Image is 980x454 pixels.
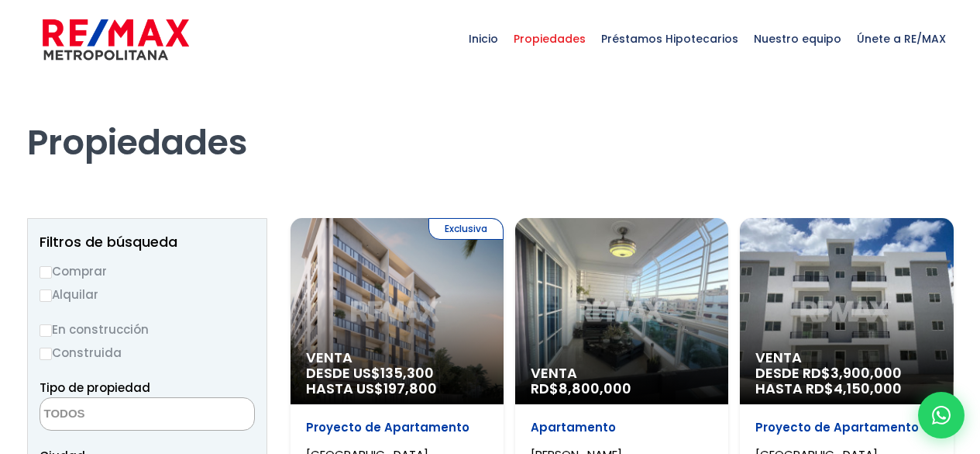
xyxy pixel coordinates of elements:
[461,16,506,62] span: Inicio
[755,350,937,366] span: Venta
[559,379,631,398] span: 8,800,000
[40,348,52,360] input: Construida
[27,78,954,164] h1: Propiedades
[755,381,937,397] span: HASTA RD$
[755,420,937,435] p: Proyecto de Apartamento
[849,16,954,62] span: Únete a RE/MAX
[40,289,52,302] input: Alquilar
[506,16,593,62] span: Propiedades
[306,350,488,366] span: Venta
[531,420,713,435] p: Apartamento
[306,366,488,397] span: DESDE US$
[40,379,150,396] span: Tipo de propiedad
[834,379,902,398] span: 4,150,000
[40,324,52,337] input: En construcción
[40,320,255,339] label: En construcción
[531,366,713,381] span: Venta
[746,16,849,62] span: Nuestro equipo
[755,366,937,397] span: DESDE RD$
[43,16,189,63] img: remax-metropolitana-logo
[306,381,488,397] span: HASTA US$
[40,398,191,431] textarea: Search
[40,266,52,279] input: Comprar
[383,379,437,398] span: 197,800
[306,420,488,435] p: Proyecto de Apartamento
[40,285,255,304] label: Alquilar
[40,343,255,362] label: Construida
[593,16,746,62] span: Préstamos Hipotecarios
[40,234,255,250] h2: Filtros de búsqueda
[531,379,631,398] span: RD$
[40,262,255,281] label: Comprar
[428,218,504,240] span: Exclusiva
[380,363,434,383] span: 135,300
[830,363,902,383] span: 3,900,000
